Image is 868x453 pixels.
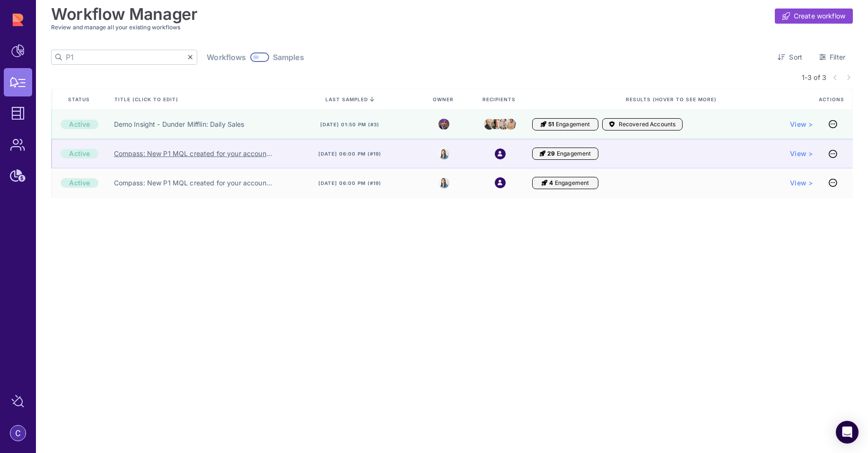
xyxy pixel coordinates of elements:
div: Active [61,149,98,158]
a: View > [790,149,813,158]
span: [DATE] 06:00 pm (#19) [318,150,381,157]
span: Engagement [555,179,589,187]
input: Search by title [66,50,188,64]
span: Samples [273,52,304,62]
span: Title (click to edit) [114,96,180,103]
h3: Review and manage all your existing workflows [51,24,853,31]
a: Compass: New P1 MQL created for your account with an open opportunity (BDR) [114,149,272,158]
span: Workflows [207,52,246,62]
a: Compass: New P1 MQL created for your account with an Open Opportunity (AE) [114,178,272,188]
span: [DATE] 06:00 pm (#19) [318,180,381,186]
i: Engagement [541,121,546,128]
span: Results (Hover to see more) [626,96,719,103]
a: View > [790,178,813,188]
a: View > [790,120,813,129]
img: michael.jpeg [438,119,449,130]
img: account-photo [10,426,26,441]
img: kevin.jpeg [491,119,502,129]
span: Owner [433,96,456,103]
span: Recipients [482,96,517,103]
span: Recovered Accounts [619,121,676,128]
span: Engagement [556,121,590,128]
span: 1-3 of 3 [802,72,826,82]
i: Engagement [540,150,545,157]
img: stanley.jpeg [505,117,516,131]
span: Filter [830,52,845,62]
i: Accounts [609,121,615,128]
img: 8525803544391_e4bc78f9dfe39fb1ff36_32.jpg [438,148,449,159]
i: Engagement [542,179,547,187]
span: [DATE] 01:50 pm (#3) [320,121,379,128]
img: creed.jpeg [484,116,495,132]
span: 29 [547,150,555,157]
img: 8525803544391_e4bc78f9dfe39fb1ff36_32.jpg [438,177,449,188]
span: 4 [549,179,553,187]
span: Create workflow [794,11,845,21]
div: Open Intercom Messenger [836,421,859,444]
span: Actions [819,96,846,103]
img: dwight.png [498,116,509,131]
div: Active [61,120,98,129]
span: last sampled [325,96,368,102]
h1: Workflow Manager [51,5,198,24]
span: 51 [548,121,554,128]
span: Engagement [557,150,591,157]
a: Demo Insight - Dunder Mifflin: Daily Sales [114,120,245,129]
span: Sort [789,52,802,62]
span: Status [68,96,92,103]
div: Active [61,178,98,188]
